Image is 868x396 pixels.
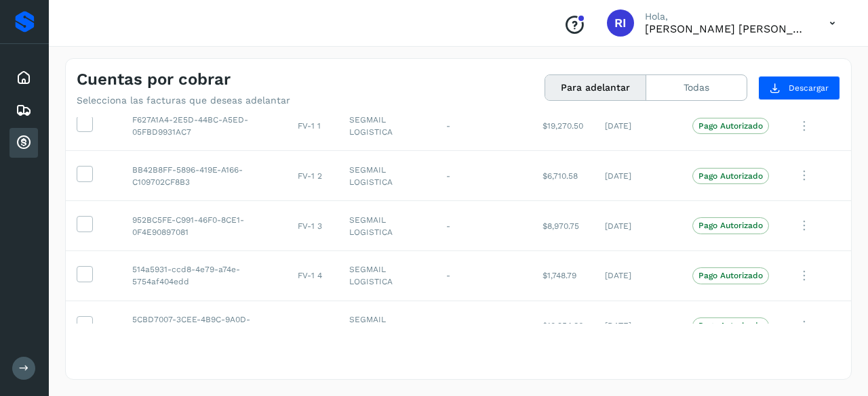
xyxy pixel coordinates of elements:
td: [DATE] [594,151,682,201]
td: SEGMAIL LOGISTICA [338,101,435,151]
h4: Cuentas por cobrar [77,70,231,89]
p: Pago Autorizado [698,121,763,131]
td: FV-1 1 [287,101,338,151]
td: - [435,151,532,201]
td: - [435,301,532,351]
td: 514a5931-ccd8-4e79-a74e-5754af404edd [121,250,287,301]
button: Todas [646,75,747,100]
p: Pago Autorizado [698,171,763,181]
td: - [287,301,338,351]
td: BB42B8FF-5896-419E-A166-C109702CF8B3 [121,151,287,201]
td: $1,748.79 [532,250,594,301]
button: Descargar [758,76,840,100]
div: Cuentas por cobrar [9,128,38,158]
p: Selecciona las facturas que deseas adelantar [77,95,290,106]
td: $6,710.58 [532,151,594,201]
td: FV-1 4 [287,250,338,301]
div: Embarques [9,95,38,125]
td: SEGMAIL LOGISTICA [338,301,435,351]
p: Renata Isabel Najar Zapien [645,22,808,35]
td: [DATE] [594,101,682,151]
td: SEGMAIL LOGISTICA [338,151,435,201]
td: $10,954.86 [532,301,594,351]
td: 5CBD7007-3CEE-4B9C-9A0D-43DCF2C8F1A6 [121,301,287,351]
td: SEGMAIL LOGISTICA [338,201,435,251]
td: FV-1 2 [287,151,338,201]
td: - [435,101,532,151]
td: [DATE] [594,201,682,251]
p: Pago Autorizado [698,271,763,280]
td: - [435,250,532,301]
span: Descargar [789,82,829,94]
button: Para adelantar [545,75,646,100]
div: Inicio [9,63,38,93]
td: FV-1 3 [287,201,338,251]
p: Pago Autorizado [698,321,763,330]
td: [DATE] [594,250,682,301]
td: F627A1A4-2E5D-44BC-A5ED-05FBD9931AC7 [121,101,287,151]
td: - [435,201,532,251]
p: Hola, [645,11,808,22]
td: [DATE] [594,301,682,351]
td: $19,270.50 [532,101,594,151]
td: $8,970.75 [532,201,594,251]
p: Pago Autorizado [698,221,763,230]
td: 952BC5FE-C991-46F0-8CE1-0F4E90897081 [121,201,287,251]
td: SEGMAIL LOGISTICA [338,250,435,301]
